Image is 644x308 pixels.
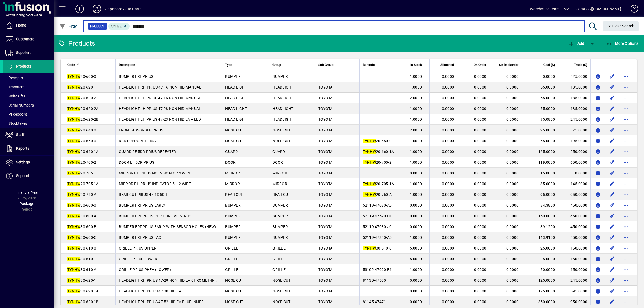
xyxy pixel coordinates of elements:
span: TOYOTA [318,160,333,164]
button: More options [622,94,630,102]
td: 35.0000 [526,178,558,189]
span: REAR CUT PRIUS 47-13 5DR [119,192,167,197]
span: 0.0000 [506,96,519,100]
a: Serial Numbers [3,101,54,110]
span: Transfers [5,85,24,89]
span: MIRROR [225,182,240,186]
div: On Order [465,62,491,68]
span: Products [16,64,31,68]
em: TYNHW [363,139,376,143]
button: Edit [608,179,616,188]
span: HEADLIGHT [272,117,293,122]
span: 20-760-A [67,192,96,197]
span: HEAD LIGHT [225,96,247,100]
button: Edit [608,190,616,199]
span: BUMPER [272,214,288,218]
span: 0.0000 [442,74,454,79]
td: 89.1200 [526,221,558,232]
td: 84.3800 [526,200,558,211]
td: 15.0000 [526,168,558,178]
span: TOYOTA [318,85,333,89]
span: 0.0000 [506,171,519,175]
button: More options [622,115,630,124]
button: Edit [608,298,616,306]
span: Barcode [363,62,375,68]
span: HEAD LIGHT [225,85,247,89]
td: 95.0800 [526,114,558,125]
span: BUMPER [272,203,288,207]
span: HEAD LIGHT [225,117,247,122]
span: Financial Year [15,190,39,195]
span: DOOR LF 5DR PRIUS [119,160,154,164]
button: Edit [608,169,616,177]
span: Home [16,23,26,27]
span: 1.0000 [410,192,422,197]
a: Receipts [3,73,54,82]
span: Code [67,62,75,68]
em: TYNHW [67,96,80,100]
button: Edit [608,126,616,134]
button: Edit [608,212,616,220]
span: 0.0000 [474,192,486,197]
span: 20-700-2 [363,160,391,164]
span: GUARD [225,149,238,154]
span: 30-600-0 [67,203,96,207]
div: Code [67,62,99,68]
span: Group [272,62,281,68]
span: More Options [606,41,639,46]
span: BUMPER FRT PRIUS EARLY WITH SENSOR HOLES (NEW) [119,225,216,229]
span: 52119-47080-A0 [363,203,392,207]
span: 20-620-2A [67,107,99,111]
td: 245.0000 [558,114,590,125]
td: 250.0000 [558,146,590,157]
span: REAR CUT [272,192,290,197]
span: TOYOTA [318,225,333,229]
td: 119.0000 [526,157,558,168]
span: TOYOTA [318,214,333,218]
td: 185.0000 [558,93,590,103]
td: 195.0000 [558,135,590,146]
span: 0.0000 [506,139,519,143]
span: Pricebooks [5,112,27,116]
button: More options [622,179,630,188]
td: 0.0000 [526,71,558,82]
span: 0.0000 [474,107,486,111]
span: 0.0000 [442,107,454,111]
em: TYNHW [67,182,80,186]
a: Pricebooks [3,110,54,119]
div: Group [272,62,312,68]
span: MIRROR [272,171,287,175]
button: Edit [608,255,616,263]
em: TYNHW [67,85,80,89]
span: 20-620-2 [67,96,96,100]
a: Knowledge Base [627,1,637,19]
div: Warehouse Team [EMAIL_ADDRESS][DOMAIN_NAME] [530,5,621,13]
div: In Stock [401,62,427,68]
span: 30-600-A [67,214,96,218]
div: On Backorder [497,62,523,68]
span: Product [90,24,105,29]
span: 0.0000 [442,214,454,218]
button: Edit [608,244,616,252]
div: Products [58,39,95,48]
span: BUMPER [225,214,241,218]
span: 20-640-0 [67,128,96,132]
span: MIRROR [225,171,240,175]
span: 0.0000 [410,203,422,207]
button: Edit [608,287,616,295]
span: MIRROR RH PRIUS NO INDICATOR 3 WIRE [119,171,191,175]
span: 20-620-1 [67,85,96,89]
span: 20-660-1A [363,149,394,154]
em: TYNHW [363,160,376,164]
span: Stocktakes [5,121,27,126]
button: More options [622,276,630,285]
td: 55.0000 [526,103,558,114]
span: 0.0000 [474,203,486,207]
span: BUMPER FRT PRIUS [119,74,153,79]
span: 0.0000 [506,117,519,122]
span: TOYOTA [318,203,333,207]
span: Package [20,201,34,206]
a: Settings [3,156,54,169]
button: More options [622,72,630,81]
button: More options [622,201,630,210]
